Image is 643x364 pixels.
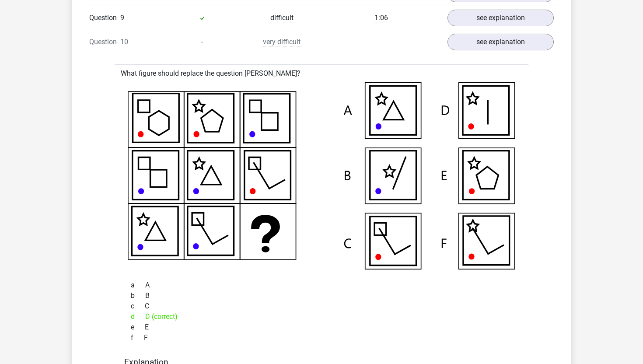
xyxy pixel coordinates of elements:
span: d [131,311,145,322]
div: C [124,301,519,311]
span: c [131,301,145,311]
span: b [131,290,145,301]
span: 9 [120,14,124,22]
a: see explanation [447,10,554,26]
span: a [131,280,145,290]
span: Question [89,13,120,23]
div: F [124,332,519,343]
div: - [162,37,242,47]
div: A [124,280,519,290]
a: see explanation [447,34,554,50]
span: difficult [270,14,294,22]
div: E [124,322,519,332]
span: very difficult [263,38,301,46]
span: f [131,332,144,343]
span: 1:06 [374,14,388,22]
span: Question [89,37,120,47]
span: 10 [120,38,128,46]
div: B [124,290,519,301]
span: e [131,322,145,332]
div: D (correct) [124,311,519,322]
